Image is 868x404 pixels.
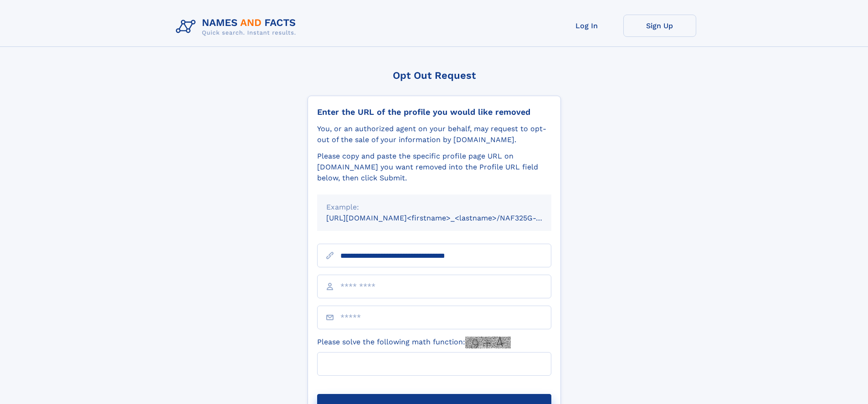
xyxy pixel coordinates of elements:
div: Please copy and paste the specific profile page URL on [DOMAIN_NAME] you want removed into the Pr... [317,151,551,184]
a: Sign Up [623,15,696,37]
div: Enter the URL of the profile you would like removed [317,107,551,117]
label: Please solve the following math function: [317,337,511,348]
div: You, or an authorized agent on your behalf, may request to opt-out of the sale of your informatio... [317,123,551,145]
img: Logo Names and Facts [172,15,303,39]
a: Log In [550,15,623,37]
small: [URL][DOMAIN_NAME]<firstname>_<lastname>/NAF325G-xxxxxxxx [326,214,569,222]
div: Opt Out Request [308,70,561,81]
div: Example: [326,202,542,213]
